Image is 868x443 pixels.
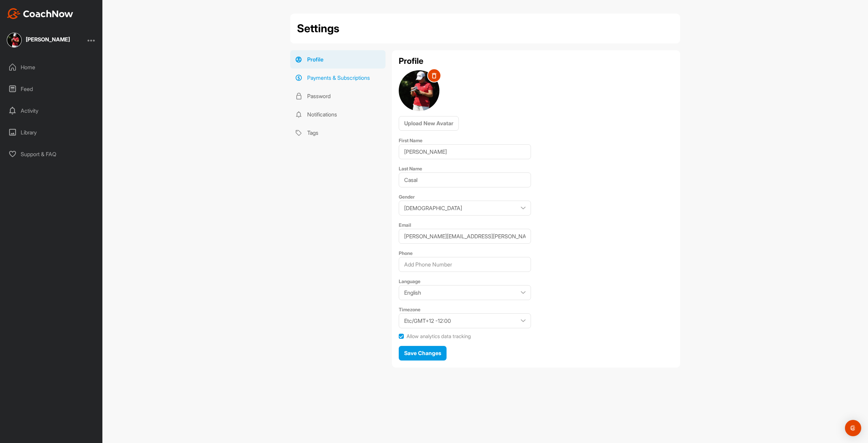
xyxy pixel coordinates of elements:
[399,194,415,200] label: Gender
[399,278,420,284] label: Language
[4,124,99,141] div: Library
[399,137,422,143] label: First Name
[399,250,413,256] label: Phone
[399,116,459,131] button: Upload New Avatar
[399,346,447,361] button: Save Changes
[7,8,73,19] img: CoachNow
[4,80,99,97] div: Feed
[290,87,386,105] a: Password
[399,57,673,65] h2: Profile
[399,70,439,111] img: user
[399,222,411,228] label: Email
[7,33,22,48] img: square_025c86b930ca654d81f821f87d597fb3.jpg
[404,350,441,356] span: Save Changes
[297,20,339,37] h2: Settings
[290,50,386,69] a: Profile
[404,120,453,127] span: Upload New Avatar
[290,105,386,124] a: Notifications
[4,102,99,119] div: Activity
[407,333,471,339] label: Allow analytics data tracking
[4,146,99,163] div: Support & FAQ
[4,59,99,76] div: Home
[290,124,386,142] a: Tags
[845,420,861,436] div: Open Intercom Messenger
[399,166,422,171] label: Last Name
[399,257,531,272] input: Add Phone Number
[399,307,420,312] label: Timezone
[26,37,70,42] div: [PERSON_NAME]
[290,69,386,87] a: Payments & Subscriptions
